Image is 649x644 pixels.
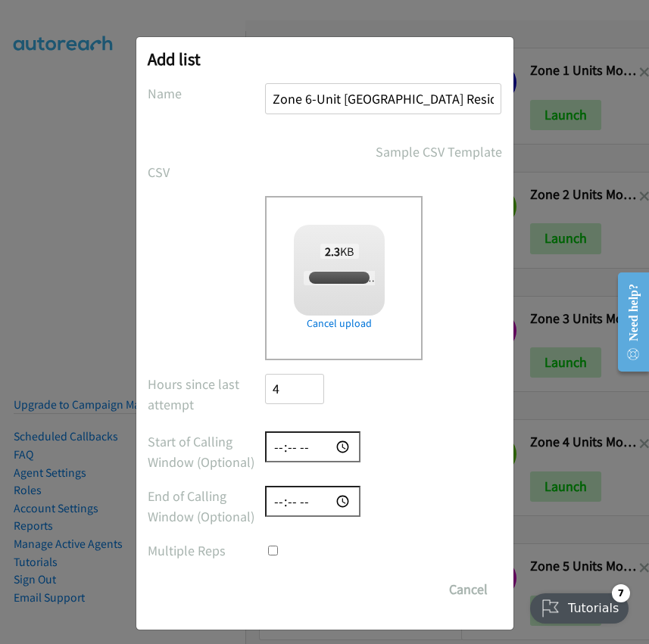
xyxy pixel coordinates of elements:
[521,578,638,633] iframe: Checklist
[148,162,266,182] label: CSV
[148,83,266,104] label: Name
[304,271,529,285] span: Pink Zone 6-Unit [GEOGRAPHIC_DATA] Residential.csv
[435,574,502,605] button: Cancel
[148,486,266,527] label: End of Calling Window (Optional)
[148,374,266,415] label: Hours since last attempt
[376,142,502,162] a: Sample CSV Template
[605,262,649,382] iframe: Resource Center
[294,316,385,331] a: Cancel upload
[148,431,266,472] label: Start of Calling Window (Optional)
[320,244,359,259] span: KB
[148,540,266,561] label: Multiple Reps
[325,244,340,259] strong: 2.3
[148,48,502,70] h2: Add list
